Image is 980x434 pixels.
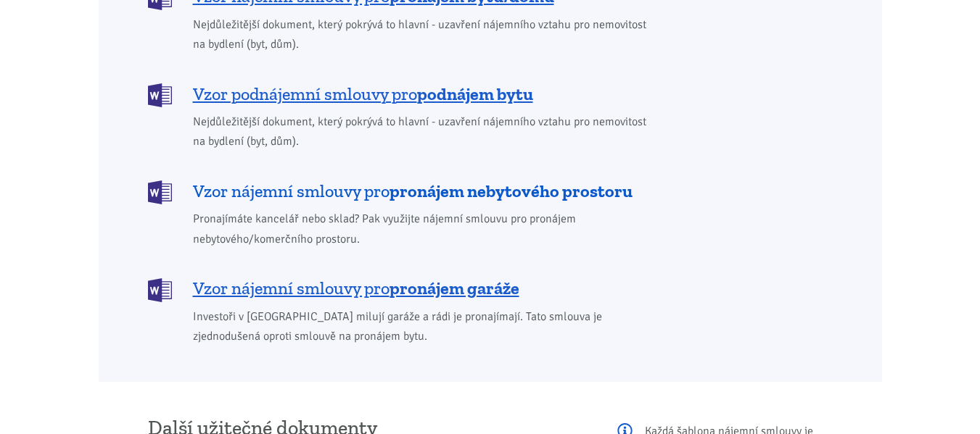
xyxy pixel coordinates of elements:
[148,277,656,301] a: Vzor nájemní smlouvy propronájem garáže
[148,180,172,204] img: DOCX (Word)
[193,112,656,151] span: Nejdůležitější dokument, který pokrývá to hlavní - uzavření nájemního vztahu pro nemovitost na by...
[193,307,656,346] span: Investoři v [GEOGRAPHIC_DATA] milují garáže a rádi je pronajímají. Tato smlouva je zjednodušená o...
[148,278,172,302] img: DOCX (Word)
[390,180,633,201] b: pronájem nebytového prostoru
[193,15,656,54] span: Nejdůležitější dokument, který pokrývá to hlavní - uzavření nájemního vztahu pro nemovitost na by...
[193,277,519,300] span: Vzor nájemní smlouvy pro
[193,83,533,106] span: Vzor podnájemní smlouvy pro
[417,83,533,104] b: podnájem bytu
[148,179,656,203] a: Vzor nájemní smlouvy propronájem nebytového prostoru
[193,209,656,249] span: Pronajímáte kancelář nebo sklad? Pak využijte nájemní smlouvu pro pronájem nebytového/komerčního ...
[148,82,656,106] a: Vzor podnájemní smlouvy propodnájem bytu
[193,180,633,203] span: Vzor nájemní smlouvy pro
[390,277,519,299] b: pronájem garáže
[148,83,172,107] img: DOCX (Word)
